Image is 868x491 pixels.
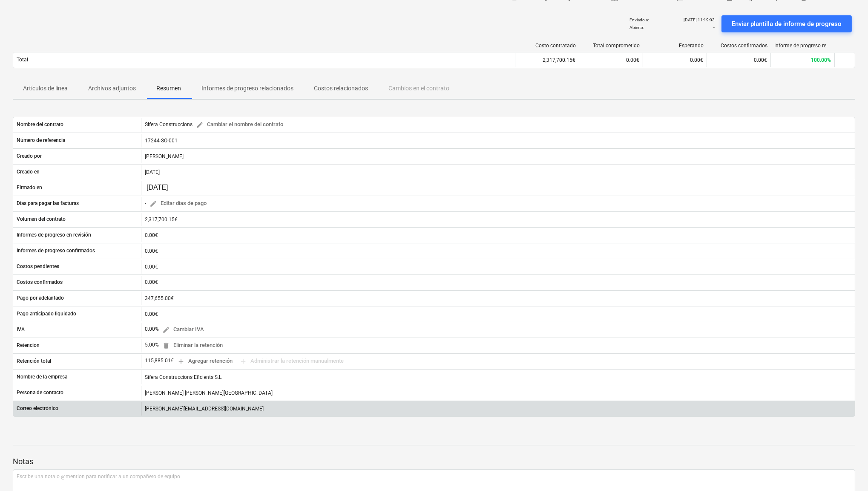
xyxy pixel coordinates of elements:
button: Agregar retención [174,355,236,368]
div: 0.00% [145,323,207,336]
p: Creado en [17,168,40,176]
p: IVA [17,326,25,333]
p: Archivos adjuntos [88,84,136,93]
button: Enviar plantilla de informe de progreso [721,15,852,32]
p: Retencion [17,342,40,349]
div: Total comprometido [583,43,640,49]
p: Costos pendientes [17,263,59,270]
p: Nombre de la empresa [17,373,67,381]
div: 115,885.01€ [145,355,347,368]
span: 0.00€ [754,57,767,63]
p: Costos confirmados [17,279,63,286]
span: edit [162,326,170,334]
div: Sifera Construccions [145,118,287,131]
button: Editar días de pago [146,197,210,210]
span: Agregar retención [177,356,233,366]
p: Volumen del contrato [17,216,66,223]
p: Pago por adelantado [17,295,64,302]
div: Enviar plantilla de informe de progreso [732,18,842,29]
p: Correo electrónico [17,405,58,412]
span: edit [196,121,204,129]
button: Cambiar IVA [159,323,207,336]
span: 0.00€ [626,57,639,63]
p: Total [17,56,28,64]
div: Sifera Construccions Eficients S.L [141,370,855,384]
p: Retención total [17,358,51,365]
span: edit [149,200,157,208]
p: Días para pagar las facturas [17,200,79,207]
button: Eliminar la retención [159,339,226,352]
div: [DATE] [141,165,855,179]
p: Artículos de línea [23,84,68,93]
p: Enviado a : [629,17,649,23]
div: 17244-SO-001 [141,134,855,147]
div: [PERSON_NAME] [141,150,855,163]
input: Cambiar [145,182,185,194]
p: Nombre del contrato [17,121,63,128]
div: [PERSON_NAME] [PERSON_NAME][GEOGRAPHIC_DATA] [141,386,855,400]
div: 0.00€ [141,260,855,274]
span: Cambiar el nombre del contrato [196,120,283,130]
div: Widget de chat [825,450,868,491]
p: Creado por [17,153,42,160]
span: Eliminar la retención [162,341,223,350]
p: Pago anticipado liquidado [17,310,76,318]
iframe: Chat Widget [825,450,868,491]
div: [PERSON_NAME][EMAIL_ADDRESS][DOMAIN_NAME] [141,402,855,416]
span: 100.00% [811,57,831,63]
p: Firmado en [17,184,42,191]
span: Editar días de pago [149,199,207,208]
p: Persona de contacto [17,389,63,396]
span: Cambiar IVA [162,325,204,335]
span: 0.00€ [690,57,703,63]
div: Costo contratado [519,43,576,49]
p: Informes de progreso confirmados [17,247,95,254]
div: Informe de progreso restante [774,43,831,49]
p: - [713,25,715,30]
div: 0.00€ [141,228,855,242]
div: - [145,197,210,210]
p: Informes de progreso en revisión [17,231,91,239]
p: Costos relacionados [314,84,368,93]
div: 5.00% [145,339,226,352]
div: 347,655.00€ [141,292,855,305]
div: 0.00€ [141,307,855,321]
p: Notas [13,456,855,467]
p: 0.00€ [145,279,158,286]
button: Cambiar el nombre del contrato [193,118,287,131]
p: Abierto : [629,25,644,30]
div: 0.00€ [141,244,855,258]
span: add [177,358,185,365]
div: 2,317,700.15€ [515,53,579,67]
div: 2,317,700.15€ [141,213,855,226]
p: Informes de progreso relacionados [201,84,293,93]
div: Costos confirmados [710,43,767,49]
p: Número de referencia [17,137,65,144]
div: Esperando [647,43,704,49]
p: Resumen [156,84,181,93]
p: [DATE] 11:19:03 [684,17,715,23]
span: delete [162,342,170,349]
